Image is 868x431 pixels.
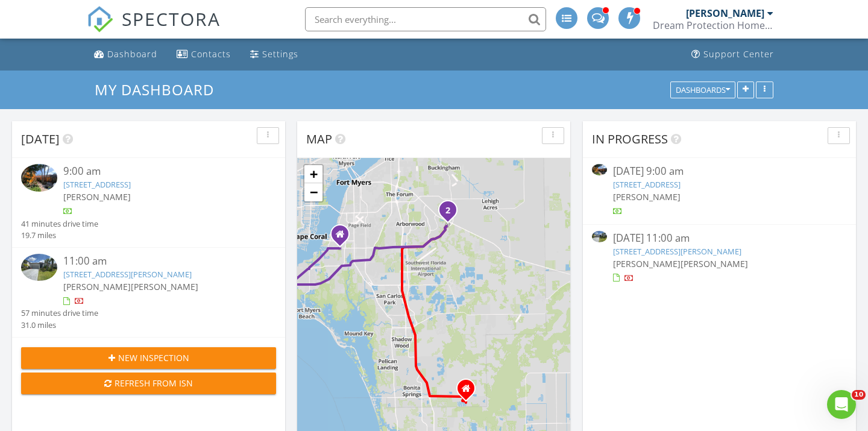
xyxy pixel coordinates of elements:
span: [PERSON_NAME] [131,281,198,292]
span: [PERSON_NAME] [681,258,748,269]
a: [STREET_ADDRESS] [63,179,131,190]
div: Dream Protection Home Inspection LLC [653,19,773,31]
span: [PERSON_NAME] [613,191,681,203]
div: Refresh from ISN [31,377,266,389]
a: [STREET_ADDRESS][PERSON_NAME] [63,269,192,280]
a: My Dashboard [95,80,224,99]
span: 10 [852,390,866,400]
a: [DATE] 9:00 am [STREET_ADDRESS] [PERSON_NAME] [592,164,847,218]
div: Settings [262,48,298,60]
div: 14203 Winding Cedar Wy, Fort Myers, FL 33913 [448,210,455,217]
div: 31.0 miles [21,319,98,331]
span: New Inspection [118,351,189,364]
img: 9379169%2Fcover_photos%2FGQd94aiINYdwAhWplo95%2Fsmall.jpg [592,231,607,242]
img: The Best Home Inspection Software - Spectora [87,6,113,33]
span: In Progress [592,131,668,147]
div: Dashboard [107,48,157,60]
a: Dashboard [89,43,162,66]
a: Zoom in [304,165,322,183]
div: 9:00 am [63,164,254,179]
div: Dashboards [676,86,730,94]
div: 41 minutes drive time [21,218,98,230]
iframe: Intercom live chat [827,390,856,419]
div: [PERSON_NAME] [686,7,764,19]
span: SPECTORA [122,6,221,31]
a: 11:00 am [STREET_ADDRESS][PERSON_NAME] [PERSON_NAME][PERSON_NAME] 57 minutes drive time 31.0 miles [21,254,276,331]
div: 28263, Jeneva Way, Bonita Springs FL 34135 [466,388,473,395]
button: New Inspection [21,347,276,369]
button: Refresh from ISN [21,373,276,394]
img: 9367795%2Fcover_photos%2Fotg1jfqUjZq0EJMALNiw%2Fsmall.jpg [592,164,607,175]
button: Dashboards [670,81,735,98]
img: 9367795%2Fcover_photos%2Fotg1jfqUjZq0EJMALNiw%2Fsmall.jpg [21,164,57,191]
a: [DATE] 11:00 am [STREET_ADDRESS][PERSON_NAME] [PERSON_NAME][PERSON_NAME] [592,231,847,285]
span: [PERSON_NAME] [63,281,131,292]
a: 9:00 am [STREET_ADDRESS] [PERSON_NAME] 41 minutes drive time 19.7 miles [21,164,276,241]
span: Map [306,131,332,147]
div: 8441 Cypress Lake Drive , Fort Myers FL 33919 [340,234,347,241]
a: [STREET_ADDRESS] [613,179,681,190]
div: Contacts [191,48,231,60]
div: [DATE] 11:00 am [613,231,826,246]
input: Search everything... [305,7,546,31]
a: Settings [245,43,303,66]
span: [DATE] [21,131,60,147]
span: [PERSON_NAME] [613,258,681,269]
a: Zoom out [304,183,322,201]
i: 2 [445,207,450,215]
a: Support Center [687,43,779,66]
a: SPECTORA [87,16,221,42]
div: 57 minutes drive time [21,307,98,319]
div: Support Center [703,48,774,60]
div: 11:00 am [63,254,254,269]
div: 19.7 miles [21,230,98,241]
img: 9379169%2Fcover_photos%2FGQd94aiINYdwAhWplo95%2Fsmall.jpg [21,254,57,281]
div: [DATE] 9:00 am [613,164,826,179]
a: [STREET_ADDRESS][PERSON_NAME] [613,246,741,257]
span: [PERSON_NAME] [63,191,131,203]
a: Contacts [172,43,236,66]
